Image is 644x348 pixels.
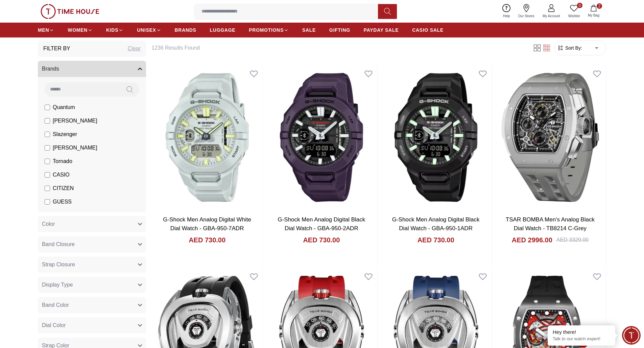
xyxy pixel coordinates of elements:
a: TSAR BOMBA Men's Analog Black Dial Watch - TB8214 C-Grey [506,216,595,232]
button: Sort By: [557,45,582,51]
span: UNISEX [137,27,156,33]
button: 2My Bag [584,3,603,19]
span: PROMOTIONS [249,27,284,33]
span: Strap Closure [42,261,75,269]
h3: Filter By [43,45,70,53]
div: Chat Widget [622,326,641,345]
span: MEN [38,27,49,33]
a: Our Stores [514,3,539,20]
span: CITIZEN [53,184,74,192]
input: CASIO [45,172,50,178]
span: GIFTING [329,27,350,33]
img: G-Shock Men Analog Digital Black Dial Watch - GBA-950-2ADR [266,65,377,210]
a: CASIO SALE [412,24,444,36]
span: My Account [540,14,563,19]
span: KIDS [106,27,118,33]
span: Sort By: [564,45,582,51]
span: Help [500,14,513,19]
span: Wishlist [566,14,582,19]
div: AED 3329.00 [556,236,589,244]
h6: 1236 Results Found [151,44,524,52]
a: 0Wishlist [564,3,584,20]
button: Brands [38,61,146,77]
button: Strap Closure [38,257,146,273]
span: PAYDAY SALE [364,27,399,33]
span: 2 [597,3,602,9]
a: PAYDAY SALE [364,24,399,36]
span: ORIENT [53,211,73,219]
button: Display Type [38,277,146,293]
span: Quantum [53,103,75,111]
span: CASIO [53,171,70,179]
span: BRANDS [175,27,196,33]
a: G-Shock Men Analog Digital White Dial Watch - GBA-950-7ADR [163,216,251,232]
span: Band Closure [42,240,75,248]
a: SALE [302,24,316,36]
a: LUGGAGE [210,24,236,36]
a: G-Shock Men Analog Digital Black Dial Watch - GBA-950-1ADR [392,216,480,232]
h4: AED 730.00 [303,235,340,245]
button: Color [38,216,146,232]
span: 0 [577,3,582,8]
span: SALE [302,27,316,33]
span: Color [42,220,55,228]
a: GIFTING [329,24,350,36]
input: GUESS [45,199,50,205]
h4: AED 730.00 [189,235,225,245]
input: Quantum [45,105,50,110]
span: WOMEN [68,27,88,33]
span: Band Color [42,301,69,309]
span: GUESS [53,198,72,206]
span: Our Stores [516,14,537,19]
div: Clear [128,45,141,53]
input: Slazenger [45,132,50,137]
img: ... [41,4,99,19]
input: CITIZEN [45,186,50,191]
p: Talk to our watch expert! [553,336,610,342]
button: Dial Color [38,317,146,333]
button: Band Closure [38,236,146,252]
a: BRANDS [175,24,196,36]
span: Brands [42,65,59,73]
span: Tornado [53,157,72,165]
h4: AED 730.00 [418,235,454,245]
span: Slazenger [53,130,77,138]
input: Tornado [45,159,50,164]
span: LUGGAGE [210,27,236,33]
a: KIDS [106,24,123,36]
div: Hey there! [553,329,610,336]
a: UNISEX [137,24,161,36]
button: Band Color [38,297,146,313]
span: Display Type [42,281,73,289]
input: [PERSON_NAME] [45,145,50,151]
img: G-Shock Men Analog Digital Black Dial Watch - GBA-950-1ADR [380,65,492,210]
img: G-Shock Men Analog Digital White Dial Watch - GBA-950-7ADR [151,65,263,210]
span: Dial Color [42,321,66,329]
span: [PERSON_NAME] [53,117,97,125]
a: PROMOTIONS [249,24,289,36]
input: [PERSON_NAME] [45,118,50,124]
a: G-Shock Men Analog Digital Black Dial Watch - GBA-950-2ADR [278,216,365,232]
a: WOMEN [68,24,93,36]
h4: AED 2996.00 [512,235,552,245]
a: Help [499,3,514,20]
span: CASIO SALE [412,27,444,33]
img: TSAR BOMBA Men's Analog Black Dial Watch - TB8214 C-Grey [495,65,606,210]
span: My Bag [585,13,602,18]
span: [PERSON_NAME] [53,144,97,152]
a: MEN [38,24,54,36]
